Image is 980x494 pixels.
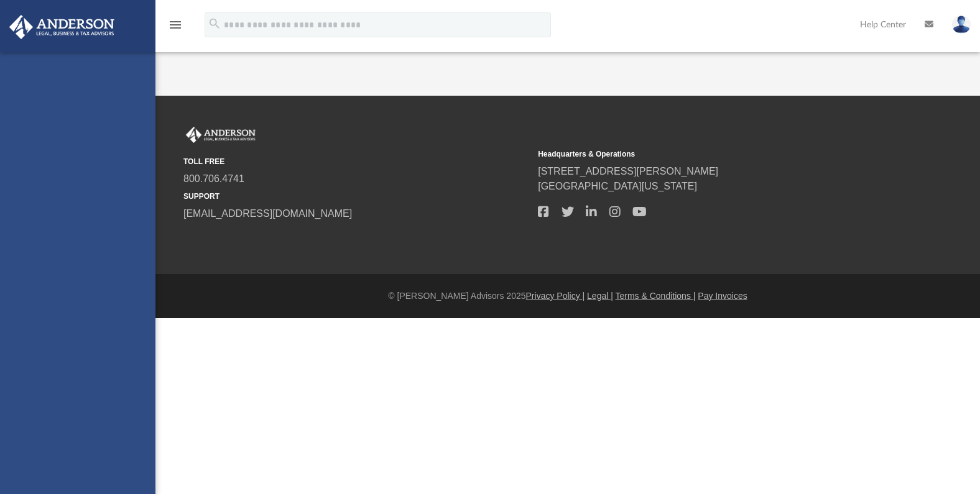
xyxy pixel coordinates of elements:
[538,166,718,176] a: [STREET_ADDRESS][PERSON_NAME]
[952,16,971,34] img: User Pic
[526,291,585,301] a: Privacy Policy |
[208,17,221,30] i: search
[183,208,352,219] a: [EMAIL_ADDRESS][DOMAIN_NAME]
[183,156,529,167] small: TOLL FREE
[587,291,613,301] a: Legal |
[616,291,696,301] a: Terms & Conditions |
[155,290,980,303] div: © [PERSON_NAME] Advisors 2025
[698,291,747,301] a: Pay Invoices
[183,191,529,202] small: SUPPORT
[538,181,697,191] a: [GEOGRAPHIC_DATA][US_STATE]
[183,127,258,143] img: Anderson Advisors Platinum Portal
[538,149,884,160] small: Headquarters & Operations
[6,15,118,39] img: Anderson Advisors Platinum Portal
[183,173,244,184] a: 800.706.4741
[168,17,183,32] i: menu
[168,24,183,32] a: menu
